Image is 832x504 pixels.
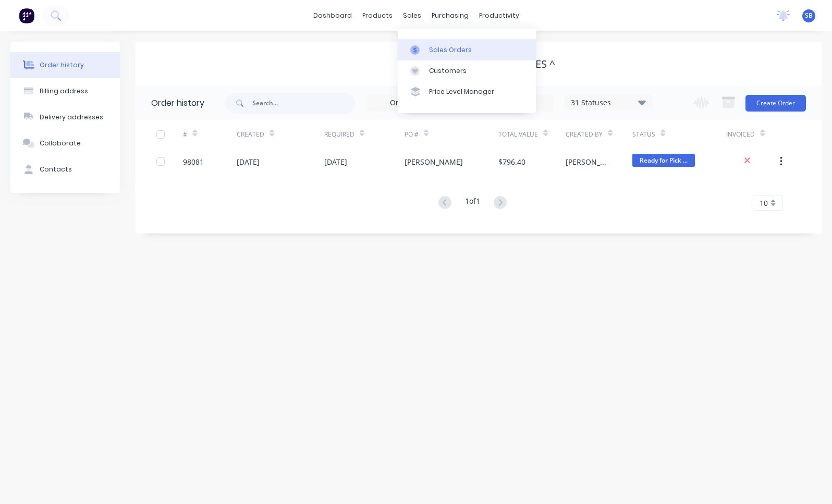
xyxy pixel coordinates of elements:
button: Order history [10,52,120,78]
div: Status [632,130,655,139]
button: Collaborate [10,130,120,156]
div: [PERSON_NAME] [405,156,463,167]
span: SB [805,11,813,20]
a: Customers [398,60,536,81]
a: Price Level Manager [398,81,536,102]
div: Invoiced [726,130,755,139]
div: Required [324,120,405,149]
div: $796.40 [498,156,525,167]
div: # [183,130,187,139]
div: Created By [566,120,633,149]
div: Total Value [498,120,566,149]
div: Created By [566,130,603,139]
div: 98081 [183,156,204,167]
input: Order Date [366,95,454,111]
div: Price Level Manager [429,87,494,96]
div: Invoiced [726,120,780,149]
div: Order history [40,60,84,70]
span: 10 [760,198,768,208]
input: Search... [252,93,356,114]
div: purchasing [426,8,474,23]
div: PO # [405,130,419,139]
div: 31 Statuses [565,97,652,108]
div: sales [398,8,426,23]
div: Status [632,120,726,149]
div: # [183,120,237,149]
div: Billing address [40,87,88,96]
div: Order history [151,97,204,109]
div: PO # [405,120,498,149]
div: productivity [474,8,524,23]
div: Created [237,130,264,139]
div: Total Value [498,130,538,139]
button: Contacts [10,156,120,182]
div: [DATE] [324,156,347,167]
div: Customers [429,66,467,76]
a: dashboard [308,8,357,23]
div: Contacts [40,165,72,174]
button: Delivery addresses [10,104,120,130]
button: Billing address [10,78,120,104]
a: Sales Orders [398,39,536,60]
div: Delivery addresses [40,113,103,122]
div: Sales Orders [429,45,472,55]
div: Created [237,120,324,149]
div: [PERSON_NAME] [566,156,612,167]
div: products [357,8,398,23]
img: Factory [19,8,34,23]
div: Collaborate [40,139,81,148]
div: Required [324,130,354,139]
span: Ready for Pick ... [632,154,695,167]
div: 1 of 1 [465,195,480,211]
button: Create Order [745,95,806,112]
div: [DATE] [237,156,260,167]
